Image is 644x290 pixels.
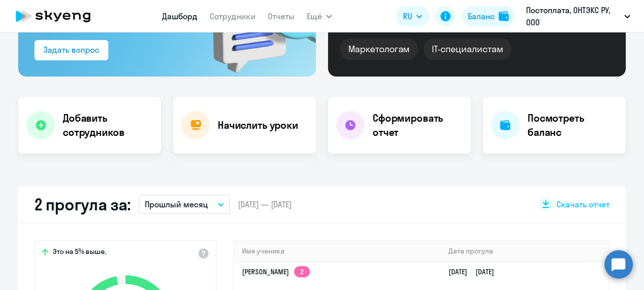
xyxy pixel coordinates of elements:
div: Задать вопрос [44,44,99,56]
a: [DATE][DATE] [449,267,502,276]
a: Отчеты [268,11,295,21]
h4: Начислить уроки [218,118,298,132]
span: Ещё [307,10,322,22]
p: Прошлый месяц [145,198,208,210]
button: Прошлый месяц [139,195,230,214]
h4: Добавить сотрудников [63,111,153,139]
th: Имя ученика [234,241,440,262]
button: Балансbalance [462,6,515,26]
button: Постоплата, ОНТЭКС РУ, ООО [521,4,635,28]
h4: Посмотреть баланс [528,111,618,139]
button: Задать вопрос [34,40,108,60]
button: RU [396,6,429,26]
p: Постоплата, ОНТЭКС РУ, ООО [526,4,620,28]
span: RU [403,10,412,22]
div: Баланс [468,10,495,22]
img: balance [499,11,509,21]
app-skyeng-badge: 2 [294,266,310,277]
span: Скачать отчет [556,199,610,210]
th: Дата прогула [440,241,609,262]
a: Дашборд [162,11,197,21]
div: Маркетологам [340,39,418,60]
h4: Сформировать отчет [373,111,463,139]
button: Ещё [307,6,332,26]
h2: 2 прогула за: [34,194,131,214]
span: [DATE] — [DATE] [238,199,292,210]
div: IT-специалистам [424,39,511,60]
span: Это на 5% выше, [53,247,106,259]
a: [PERSON_NAME]2 [242,267,310,276]
a: Сотрудники [210,11,256,21]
